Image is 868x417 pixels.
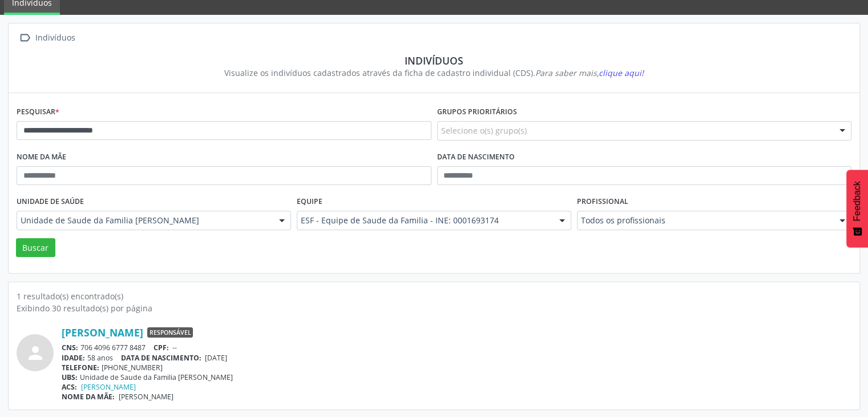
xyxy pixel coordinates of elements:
[17,30,77,46] a:  Indivíduos
[62,353,85,363] span: IDADE:
[62,363,851,372] div: [PHONE_NUMBER]
[62,353,851,363] div: 58 anos
[17,30,33,46] i: 
[301,215,548,226] span: ESF - Equipe de Saude da Familia - INE: 0001693174
[62,382,77,392] span: ACS:
[25,54,843,67] div: Indivíduos
[17,149,66,166] label: Nome da mãe
[17,302,851,314] div: Exibindo 30 resultado(s) por página
[25,343,46,363] i: person
[62,343,78,352] span: CNS:
[62,326,143,339] a: [PERSON_NAME]
[62,372,78,382] span: UBS:
[441,125,527,137] span: Selecione o(s) grupo(s)
[147,327,193,338] span: Responsável
[17,290,851,302] div: 1 resultado(s) encontrado(s)
[33,30,77,46] div: Indivíduos
[16,238,55,258] button: Buscar
[297,193,322,211] label: Equipe
[581,215,828,226] span: Todos os profissionais
[62,392,115,402] span: NOME DA MÃE:
[21,215,268,226] span: Unidade de Saude da Familia [PERSON_NAME]
[17,193,84,211] label: Unidade de saúde
[62,363,99,372] span: TELEFONE:
[121,353,201,363] span: DATA DE NASCIMENTO:
[437,149,515,166] label: Data de nascimento
[154,343,169,352] span: CPF:
[577,193,628,211] label: Profissional
[846,170,868,247] button: Feedback - Mostrar pesquisa
[599,67,644,78] span: clique aqui!
[205,353,227,363] span: [DATE]
[62,372,851,382] div: Unidade de Saude da Familia [PERSON_NAME]
[17,103,59,121] label: Pesquisar
[437,103,517,121] label: Grupos prioritários
[119,392,173,402] span: [PERSON_NAME]
[62,343,851,352] div: 706 4096 6777 8487
[852,181,862,221] span: Feedback
[25,67,843,79] div: Visualize os indivíduos cadastrados através da ficha de cadastro individual (CDS).
[535,67,644,78] i: Para saber mais,
[81,382,136,392] a: [PERSON_NAME]
[172,343,177,352] span: --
